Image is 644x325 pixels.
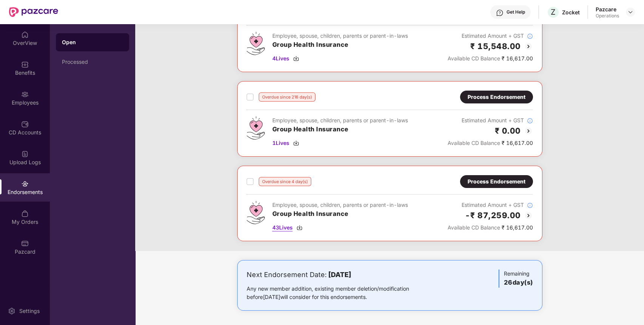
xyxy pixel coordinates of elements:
[448,140,500,146] span: Available CD Balance
[247,270,433,280] div: Next Endorsement Date:
[9,7,58,17] img: New Pazcare Logo
[496,9,503,17] img: svg+xml;base64,PHN2ZyBpZD0iSGVscC0zMngzMiIgeG1sbnM9Imh0dHA6Ly93d3cudzMub3JnLzIwMDAvc3ZnIiB3aWR0aD...
[596,6,619,13] div: Pazcare
[247,285,433,301] div: Any new member addition, existing member deletion/modification before [DATE] will consider for th...
[62,39,123,46] div: Open
[448,224,500,231] span: Available CD Balance
[272,209,408,219] h3: Group Health Insurance
[247,116,265,140] img: svg+xml;base64,PHN2ZyB4bWxucz0iaHR0cDovL3d3dy53My5vcmcvMjAwMC9zdmciIHdpZHRoPSI0Ny43MTQiIGhlaWdodD...
[272,201,408,209] div: Employee, spouse, children, parents or parent-in-laws
[448,223,533,232] div: ₹ 16,617.00
[448,139,533,147] div: ₹ 16,617.00
[247,32,265,55] img: svg+xml;base64,PHN2ZyB4bWxucz0iaHR0cDovL3d3dy53My5vcmcvMjAwMC9zdmciIHdpZHRoPSI0Ny43MTQiIGhlaWdodD...
[272,32,408,40] div: Employee, spouse, children, parents or parent-in-laws
[448,54,533,63] div: ₹ 16,617.00
[21,240,29,247] img: svg+xml;base64,PHN2ZyBpZD0iUGF6Y2FyZCIgeG1sbnM9Imh0dHA6Ly93d3cudzMub3JnLzIwMDAvc3ZnIiB3aWR0aD0iMj...
[499,270,533,288] div: Remaining
[293,140,299,146] img: svg+xml;base64,PHN2ZyBpZD0iRG93bmxvYWQtMzJ4MzIiIHhtbG5zPSJodHRwOi8vd3d3LnczLm9yZy8yMDAwL3N2ZyIgd2...
[465,209,521,222] h2: -₹ 87,259.00
[527,33,533,39] img: svg+xml;base64,PHN2ZyBpZD0iSW5mb18tXzMyeDMyIiBkYXRhLW5hbWU9IkluZm8gLSAzMngzMiIgeG1sbnM9Imh0dHA6Ly...
[551,8,556,17] span: Z
[627,9,633,15] img: svg+xml;base64,PHN2ZyBpZD0iRHJvcGRvd24tMzJ4MzIiIHhtbG5zPSJodHRwOi8vd3d3LnczLm9yZy8yMDAwL3N2ZyIgd2...
[507,9,525,15] div: Get Help
[21,91,29,98] img: svg+xml;base64,PHN2ZyBpZD0iRW1wbG95ZWVzIiB4bWxucz0iaHR0cDovL3d3dy53My5vcmcvMjAwMC9zdmciIHdpZHRoPS...
[272,54,289,63] span: 4 Lives
[596,13,619,19] div: Operations
[527,118,533,124] img: svg+xml;base64,PHN2ZyBpZD0iSW5mb18tXzMyeDMyIiBkYXRhLW5hbWU9IkluZm8gLSAzMngzMiIgeG1sbnM9Imh0dHA6Ly...
[21,31,29,39] img: svg+xml;base64,PHN2ZyBpZD0iSG9tZSIgeG1sbnM9Imh0dHA6Ly93d3cudzMub3JnLzIwMDAvc3ZnIiB3aWR0aD0iMjAiIG...
[272,40,408,50] h3: Group Health Insurance
[21,120,29,128] img: svg+xml;base64,PHN2ZyBpZD0iQ0RfQWNjb3VudHMiIGRhdGEtbmFtZT0iQ0QgQWNjb3VudHMiIHhtbG5zPSJodHRwOi8vd3...
[562,9,580,16] div: Zocket
[448,116,533,125] div: Estimated Amount + GST
[468,177,525,186] div: Process Endorsement
[448,55,500,62] span: Available CD Balance
[21,180,29,188] img: svg+xml;base64,PHN2ZyBpZD0iRW5kb3JzZW1lbnRzIiB4bWxucz0iaHR0cDovL3d3dy53My5vcmcvMjAwMC9zdmciIHdpZH...
[8,307,15,315] img: svg+xml;base64,PHN2ZyBpZD0iU2V0dGluZy0yMHgyMCIgeG1sbnM9Imh0dHA6Ly93d3cudzMub3JnLzIwMDAvc3ZnIiB3aW...
[21,150,29,158] img: svg+xml;base64,PHN2ZyBpZD0iVXBsb2FkX0xvZ3MiIGRhdGEtbmFtZT0iVXBsb2FkIExvZ3MiIHhtbG5zPSJodHRwOi8vd3...
[495,125,521,137] h2: ₹ 0.00
[448,201,533,209] div: Estimated Amount + GST
[527,202,533,208] img: svg+xml;base64,PHN2ZyBpZD0iSW5mb18tXzMyeDMyIiBkYXRhLW5hbWU9IkluZm8gLSAzMngzMiIgeG1sbnM9Imh0dHA6Ly...
[524,126,533,136] img: svg+xml;base64,PHN2ZyBpZD0iQmFjay0yMHgyMCIgeG1sbnM9Imh0dHA6Ly93d3cudzMub3JnLzIwMDAvc3ZnIiB3aWR0aD...
[272,139,289,147] span: 1 Lives
[62,59,123,65] div: Processed
[272,125,408,134] h3: Group Health Insurance
[21,210,29,217] img: svg+xml;base64,PHN2ZyBpZD0iTXlfT3JkZXJzIiBkYXRhLW5hbWU9Ik15IE9yZGVycyIgeG1sbnM9Imh0dHA6Ly93d3cudz...
[470,40,521,52] h2: ₹ 15,548.00
[21,61,29,68] img: svg+xml;base64,PHN2ZyBpZD0iQmVuZWZpdHMiIHhtbG5zPSJodHRwOi8vd3d3LnczLm9yZy8yMDAwL3N2ZyIgd2lkdGg9Ij...
[247,201,265,224] img: svg+xml;base64,PHN2ZyB4bWxucz0iaHR0cDovL3d3dy53My5vcmcvMjAwMC9zdmciIHdpZHRoPSI0Ny43MTQiIGhlaWdodD...
[272,116,408,125] div: Employee, spouse, children, parents or parent-in-laws
[259,177,311,186] div: Overdue since 4 day(s)
[293,55,299,62] img: svg+xml;base64,PHN2ZyBpZD0iRG93bmxvYWQtMzJ4MzIiIHhtbG5zPSJodHRwOi8vd3d3LnczLm9yZy8yMDAwL3N2ZyIgd2...
[468,93,525,101] div: Process Endorsement
[524,42,533,51] img: svg+xml;base64,PHN2ZyBpZD0iQmFjay0yMHgyMCIgeG1sbnM9Imh0dHA6Ly93d3cudzMub3JnLzIwMDAvc3ZnIiB3aWR0aD...
[448,32,533,40] div: Estimated Amount + GST
[259,92,315,102] div: Overdue since 216 day(s)
[524,211,533,220] img: svg+xml;base64,PHN2ZyBpZD0iQmFjay0yMHgyMCIgeG1sbnM9Imh0dHA6Ly93d3cudzMub3JnLzIwMDAvc3ZnIiB3aWR0aD...
[272,223,293,232] span: 43 Lives
[504,278,533,288] h3: 26 day(s)
[328,271,351,279] b: [DATE]
[297,225,303,231] img: svg+xml;base64,PHN2ZyBpZD0iRG93bmxvYWQtMzJ4MzIiIHhtbG5zPSJodHRwOi8vd3d3LnczLm9yZy8yMDAwL3N2ZyIgd2...
[17,307,42,315] div: Settings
